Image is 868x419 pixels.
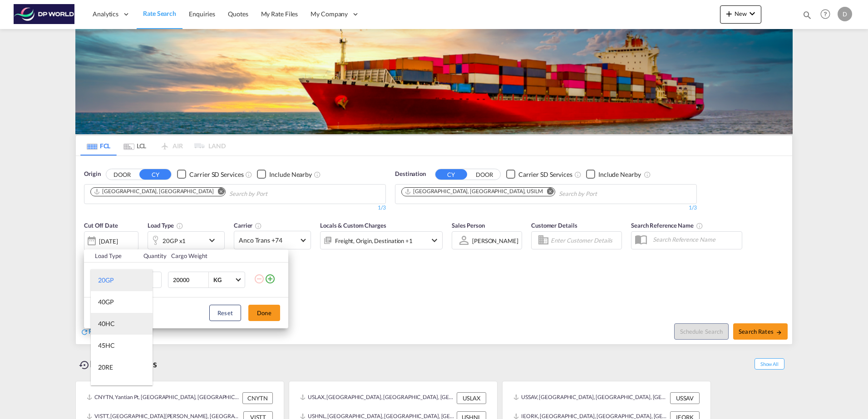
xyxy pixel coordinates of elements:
[98,297,114,307] div: 40GP
[98,385,113,394] div: 40RE
[98,276,114,285] div: 20GP
[98,341,115,350] div: 45HC
[98,319,115,328] div: 40HC
[98,363,113,372] div: 20RE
